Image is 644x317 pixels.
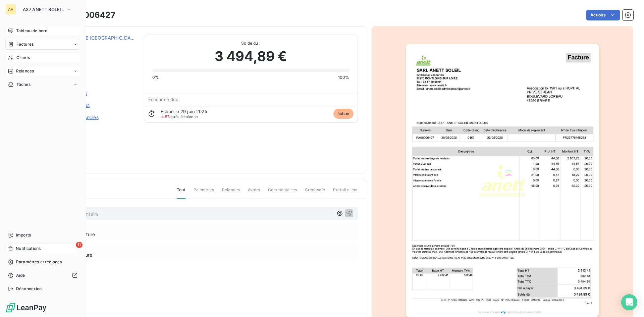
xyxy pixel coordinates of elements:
[16,286,42,292] span: Déconnexion
[333,109,354,119] span: échue
[161,115,198,119] span: après échéance
[215,46,287,66] span: 3 494,89 €
[53,43,136,48] span: C370016700
[161,114,170,119] span: J+57
[16,272,25,278] span: Aide
[152,74,159,81] span: 0%
[16,246,41,252] span: Notifications
[194,187,214,198] span: Paiements
[5,4,16,15] div: AA
[338,74,350,81] span: 100%
[16,259,62,265] span: Paramètres et réglages
[16,232,31,238] span: Imports
[5,257,80,267] a: Paramètres et réglages
[16,41,34,47] span: Factures
[16,82,31,88] span: Tâches
[53,35,139,41] a: HOPITAL PRIVE [GEOGRAPHIC_DATA]
[586,10,620,20] button: Actions
[5,39,80,50] a: Factures
[5,52,80,63] a: Clients
[16,55,30,61] span: Clients
[5,25,80,36] a: Tableau de bord
[222,187,240,198] span: Relances
[5,302,47,313] img: Logo LeanPay
[16,28,47,34] span: Tableau de bord
[16,68,34,74] span: Relances
[76,242,83,248] span: 11
[248,187,260,198] span: Avoirs
[621,294,637,310] div: Open Intercom Messenger
[5,230,80,241] a: Imports
[177,187,185,199] span: Tout
[268,187,297,198] span: Commentaires
[5,66,80,76] a: Relances
[333,187,358,198] span: Portail client
[63,9,115,21] h3: FA00006427
[406,44,599,317] img: invoice_thumbnail
[23,7,64,12] span: A37 ANETT SOLEIL
[305,187,325,198] span: Creditsafe
[5,270,80,281] a: Aide
[5,79,80,90] a: Tâches
[148,97,179,102] span: Échéance due
[161,109,207,114] span: Échue le 29 juin 2025
[152,40,350,46] span: Solde dû :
